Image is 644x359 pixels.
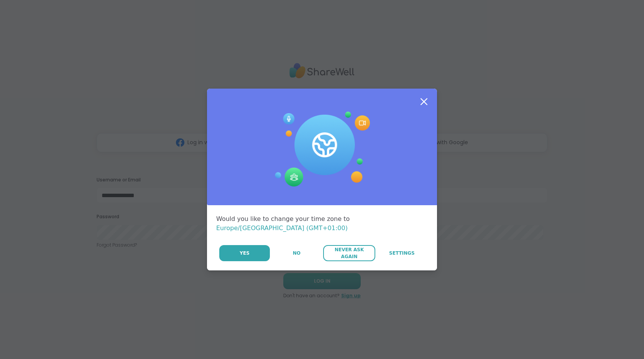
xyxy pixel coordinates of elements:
button: No [271,245,322,261]
div: Would you like to change your time zone to [216,214,428,233]
span: No [293,250,301,257]
button: Yes [219,245,270,261]
span: Yes [240,250,250,257]
img: Session Experience [274,112,370,187]
button: Never Ask Again [323,245,375,261]
span: Never Ask Again [327,246,371,260]
span: Europe/[GEOGRAPHIC_DATA] (GMT+01:00) [216,224,348,232]
span: Settings [389,250,415,257]
a: Settings [376,245,428,261]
